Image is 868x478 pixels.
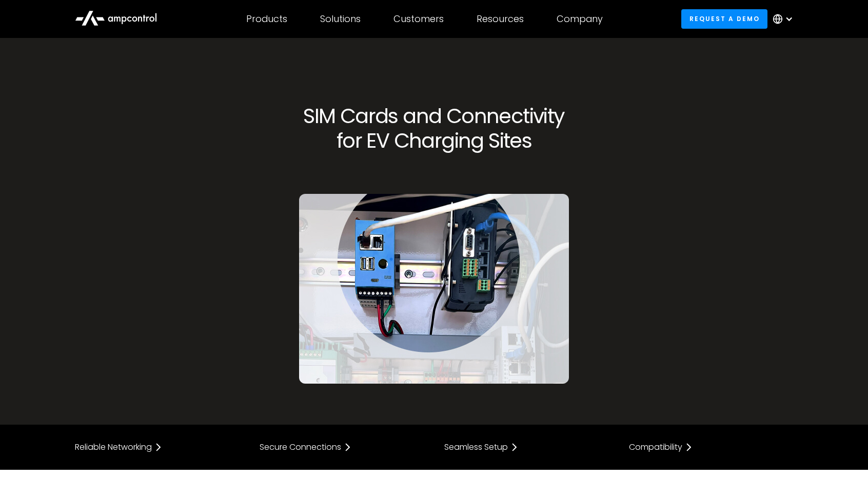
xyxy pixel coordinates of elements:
div: Resources [477,13,524,25]
div: Solutions [320,13,361,25]
div: Secure Connections [260,443,341,451]
a: Seamless Setup [444,441,608,453]
a: Compatibility [629,441,793,453]
div: Products [246,13,287,25]
div: Seamless Setup [444,443,508,451]
div: Reliable Networking [75,443,152,451]
img: Router of EV charging sites [299,194,569,384]
a: Secure Connections [260,441,424,453]
div: Company [557,13,603,25]
a: Reliable Networking [75,441,239,453]
h1: SIM Cards and Connectivity for EV Charging Sites [260,104,608,153]
div: Customers [393,13,444,25]
a: Request a demo [681,9,767,28]
div: Compatibility [629,443,682,451]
